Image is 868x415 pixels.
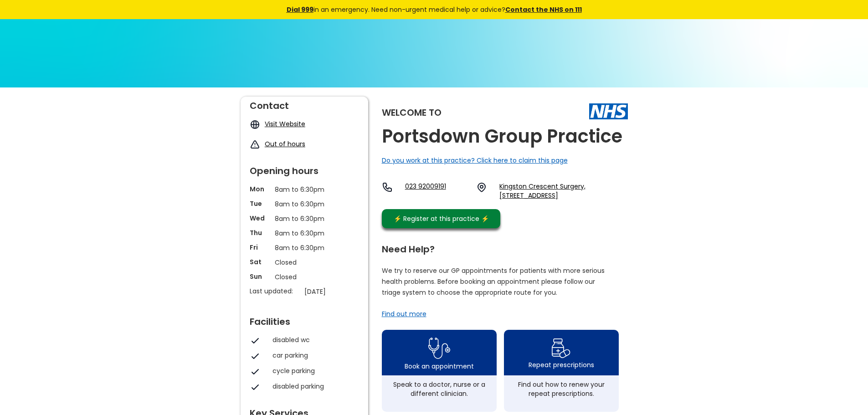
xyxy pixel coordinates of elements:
[382,265,605,298] p: We try to reserve our GP appointments for patients with more serious health problems. Before book...
[476,182,487,193] img: practice location icon
[250,97,359,110] div: Contact
[250,228,270,237] p: Thu
[275,214,334,224] p: 8am to 6:30pm
[250,257,270,266] p: Sat
[250,214,270,223] p: Wed
[382,240,619,254] div: Need Help?
[382,108,442,117] div: Welcome to
[275,184,334,195] p: 8am to 6:30pm
[405,362,474,371] div: Book an appointment
[250,287,300,296] p: Last updated:
[405,182,469,200] a: 023 92009191
[386,380,492,398] div: Speak to a doctor, nurse or a different clinician.
[250,139,260,150] img: exclamation icon
[505,5,582,14] a: Contact the NHS on 111
[589,103,628,119] img: The NHS logo
[287,5,313,14] a: Dial 999
[382,156,568,165] a: Do you work at this practice? Click here to claim this page
[499,182,627,200] a: Kingston Crescent Surgery, [STREET_ADDRESS]
[265,139,305,149] a: Out of hours
[272,335,354,344] div: disabled wc
[275,243,334,253] p: 8am to 6:30pm
[275,257,334,267] p: Closed
[504,330,619,412] a: repeat prescription iconRepeat prescriptionsFind out how to renew your repeat prescriptions.
[529,360,594,369] div: Repeat prescriptions
[250,272,270,281] p: Sun
[304,287,364,297] p: [DATE]
[265,119,305,128] a: Visit Website
[250,313,359,326] div: Facilities
[272,382,354,391] div: disabled parking
[250,199,270,208] p: Tue
[225,5,644,15] div: in an emergency. Need non-urgent medical help or advice?
[250,162,359,175] div: Opening hours
[389,214,494,224] div: ⚡️ Register at this practice ⚡️
[508,380,614,398] div: Find out how to renew your repeat prescriptions.
[250,184,270,194] p: Mon
[275,272,334,282] p: Closed
[382,209,500,228] a: ⚡️ Register at this practice ⚡️
[275,199,334,209] p: 8am to 6:30pm
[382,126,622,147] h2: Portsdown Group Practice
[272,366,354,375] div: cycle parking
[382,309,426,318] a: Find out more
[250,119,260,130] img: globe icon
[272,351,354,360] div: car parking
[382,330,497,412] a: book appointment icon Book an appointmentSpeak to a doctor, nurse or a different clinician.
[551,336,571,360] img: repeat prescription icon
[382,182,393,193] img: telephone icon
[428,335,450,362] img: book appointment icon
[275,228,334,238] p: 8am to 6:30pm
[250,243,270,252] p: Fri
